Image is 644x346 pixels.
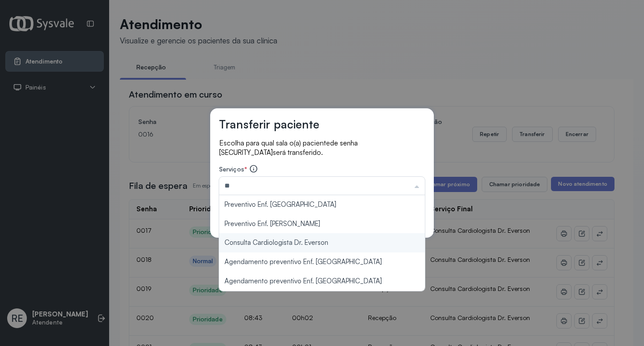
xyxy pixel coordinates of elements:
li: Preventivo Enf. [PERSON_NAME] [219,214,425,234]
p: Escolha para qual sala o(a) paciente será transferido. [219,138,425,157]
span: Serviços [219,165,244,173]
li: Preventivo Enf. [GEOGRAPHIC_DATA] [219,195,425,214]
li: Agendamento preventivo Enf. [GEOGRAPHIC_DATA] [219,252,425,272]
li: Consulta Cardiologista Dr. Everson [219,233,425,252]
span: de senha [SECURITY_DATA] [219,139,358,157]
li: Agendamento preventivo Enf. [GEOGRAPHIC_DATA] [219,272,425,291]
h3: Transferir paciente [219,117,319,131]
